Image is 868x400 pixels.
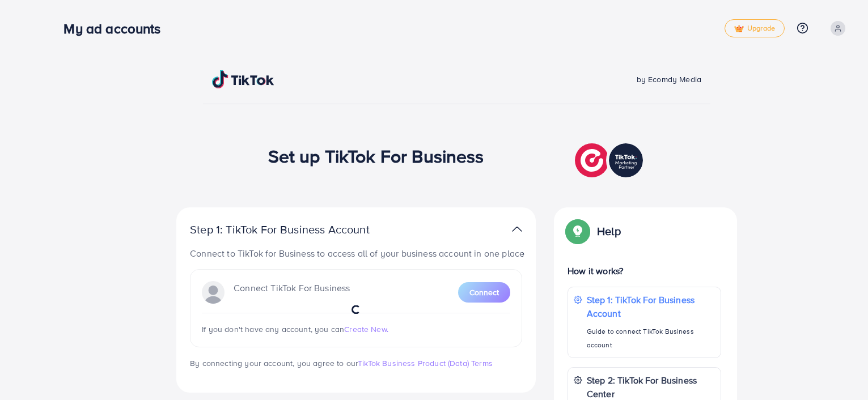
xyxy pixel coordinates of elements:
[568,264,721,278] p: How it works?
[568,221,588,241] img: Popup guide
[597,224,621,238] p: Help
[637,74,701,85] span: by Ecomdy Media
[587,325,715,352] p: Guide to connect TikTok Business account
[268,145,484,167] h1: Set up TikTok For Business
[734,25,744,33] img: tick
[587,293,715,320] p: Step 1: TikTok For Business Account
[512,221,522,237] img: TikTok partner
[190,223,405,236] p: Step 1: TikTok For Business Account
[63,20,170,37] h3: My ad accounts
[212,70,274,88] img: TikTok
[575,141,646,180] img: TikTok partner
[734,24,775,33] span: Upgrade
[725,19,785,37] a: tickUpgrade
